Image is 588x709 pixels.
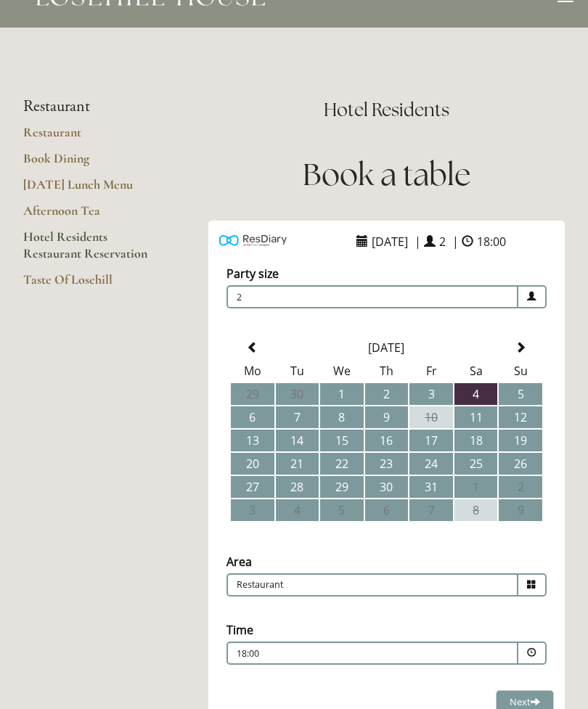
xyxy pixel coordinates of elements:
td: 8 [320,406,364,428]
td: 7 [409,499,453,521]
td: 23 [365,453,409,475]
td: 4 [454,383,498,405]
li: Restaurant [23,97,162,116]
td: 1 [454,476,498,498]
span: Previous Month [247,342,258,353]
span: Next Month [515,342,526,353]
td: 9 [499,499,542,521]
span: | [415,234,421,250]
td: 27 [231,476,274,498]
a: [DATE] Lunch Menu [23,176,162,202]
th: Select Month [276,337,498,358]
a: Book Dining [23,150,162,176]
td: 29 [320,476,364,498]
img: Powered by ResDiary [219,231,287,249]
td: 30 [276,383,319,405]
th: Fr [409,360,453,382]
th: Th [365,360,409,382]
td: 5 [499,383,542,405]
td: 22 [320,453,364,475]
span: | [452,234,459,250]
th: We [320,360,364,382]
td: 14 [276,430,319,451]
td: 30 [365,476,409,498]
td: 6 [231,406,274,428]
td: 18 [454,430,498,451]
td: 19 [499,430,542,451]
td: 3 [409,383,453,405]
a: Afternoon Tea [23,202,162,229]
h2: Hotel Residents [208,97,565,123]
th: Mo [231,360,274,382]
td: 2 [499,476,542,498]
td: 24 [409,453,453,475]
td: 25 [454,453,498,475]
td: 5 [320,499,364,521]
td: 16 [365,430,409,451]
td: 9 [365,406,409,428]
th: Tu [276,360,319,382]
td: 1 [320,383,364,405]
span: 2 [226,285,518,308]
a: Restaurant [23,124,162,150]
td: 3 [231,499,274,521]
td: 31 [409,476,453,498]
span: [DATE] [368,230,412,253]
td: 12 [499,406,542,428]
td: 4 [276,499,319,521]
a: Hotel Residents Restaurant Reservation [23,229,162,271]
td: 13 [231,430,274,451]
td: 29 [231,383,274,405]
td: 20 [231,453,274,475]
td: 11 [454,406,498,428]
td: 15 [320,430,364,451]
td: 10 [409,406,453,428]
td: 28 [276,476,319,498]
h1: Book a table [208,153,565,196]
td: 6 [365,499,409,521]
td: 8 [454,499,498,521]
label: Area [226,554,252,570]
td: 2 [365,383,409,405]
label: Party size [226,266,279,282]
td: 7 [276,406,319,428]
th: Sa [454,360,498,382]
th: Su [499,360,542,382]
span: 18:00 [473,230,510,253]
p: 18:00 [237,647,441,660]
span: Next [510,695,540,708]
label: Time [226,622,253,638]
td: 26 [499,453,542,475]
a: Taste Of Losehill [23,271,162,298]
span: 2 [436,230,449,253]
td: 21 [276,453,319,475]
td: 17 [409,430,453,451]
